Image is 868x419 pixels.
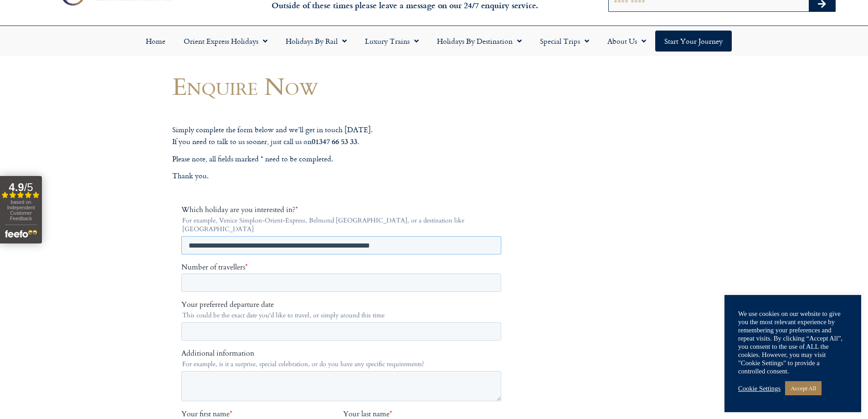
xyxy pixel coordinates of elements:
a: Holidays by Rail [277,31,356,52]
span: Your last name [162,204,208,214]
strong: 01347 66 53 33 [312,136,357,146]
a: Cookie Settings [738,384,781,393]
span: By telephone [10,342,51,352]
nav: Menu [5,31,863,52]
a: Start your Journey [655,31,732,52]
a: Home [137,31,175,52]
a: Accept All [785,381,822,395]
a: Orient Express Holidays [175,31,277,52]
input: By email [2,331,8,337]
a: Special Trips [531,31,598,52]
a: Luxury Trains [356,31,428,52]
p: Simply complete the form below and we’ll get in touch [DATE]. If you need to talk to us sooner, j... [172,124,514,148]
span: By email [10,330,38,340]
div: We use cookies on our website to give you the most relevant experience by remembering your prefer... [738,310,847,375]
h1: Enquire Now [172,72,514,99]
a: About Us [598,31,655,52]
p: Thank you. [172,170,514,182]
a: Holidays by Destination [428,31,531,52]
input: By telephone [2,343,8,349]
p: Please note, all fields marked * need to be completed. [172,153,514,165]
